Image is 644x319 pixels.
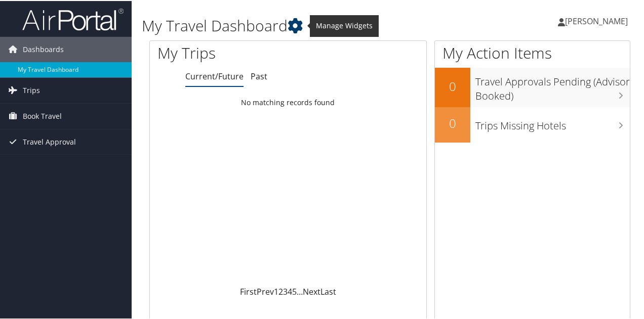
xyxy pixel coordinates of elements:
[23,103,62,128] span: Book Travel
[435,77,470,94] h2: 0
[185,70,244,81] a: Current/Future
[23,36,64,61] span: Dashboards
[257,285,274,296] a: Prev
[558,5,638,35] a: [PERSON_NAME]
[310,14,379,35] span: Manage Widgets
[23,77,40,102] span: Trips
[435,106,630,142] a: 0Trips Missing Hotels
[565,15,628,26] span: [PERSON_NAME]
[142,14,472,35] h1: My Travel Dashboard
[292,285,297,296] a: 5
[475,69,630,102] h3: Travel Approvals Pending (Advisor Booked)
[274,285,278,296] a: 1
[150,93,426,111] td: No matching records found
[320,285,336,296] a: Last
[435,67,630,106] a: 0Travel Approvals Pending (Advisor Booked)
[283,285,288,296] a: 3
[475,113,630,132] h3: Trips Missing Hotels
[240,285,257,296] a: First
[303,285,320,296] a: Next
[278,285,283,296] a: 2
[22,7,124,30] img: airportal-logo.png
[251,70,267,81] a: Past
[297,285,303,296] span: …
[23,128,76,154] span: Travel Approval
[288,285,292,296] a: 4
[435,114,470,131] h2: 0
[157,41,303,63] h1: My Trips
[435,41,630,63] h1: My Action Items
